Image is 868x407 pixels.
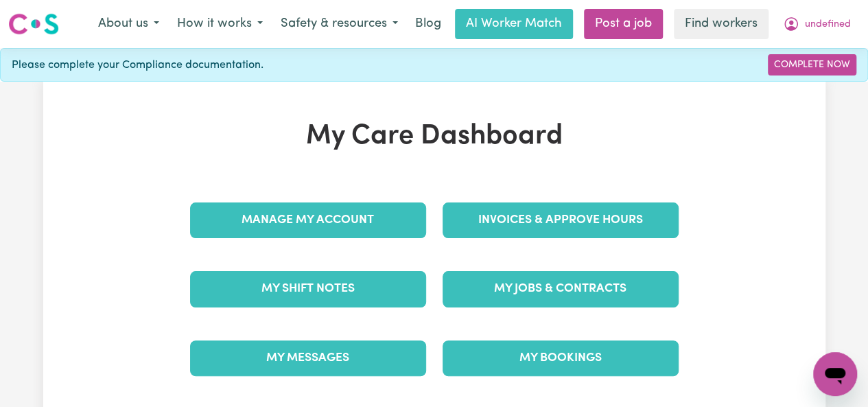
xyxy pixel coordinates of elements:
a: My Jobs & Contracts [443,271,679,307]
a: Manage My Account [190,202,426,238]
button: How it works [168,10,272,38]
a: My Bookings [443,340,679,376]
img: Careseekers logo [8,12,59,36]
span: undefined [805,17,851,32]
button: About us [89,10,168,38]
a: Invoices & Approve Hours [443,202,679,238]
h1: My Care Dashboard [182,120,687,153]
a: My Messages [190,340,426,376]
a: My Shift Notes [190,271,426,307]
iframe: Button to launch messaging window [813,352,857,396]
a: Complete Now [768,54,856,75]
a: Post a job [584,9,663,39]
a: Careseekers logo [8,8,59,40]
button: My Account [774,10,860,38]
a: Blog [407,9,449,39]
button: Safety & resources [272,10,407,38]
a: AI Worker Match [455,9,573,39]
a: Find workers [674,9,769,39]
span: Please complete your Compliance documentation. [12,57,263,73]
